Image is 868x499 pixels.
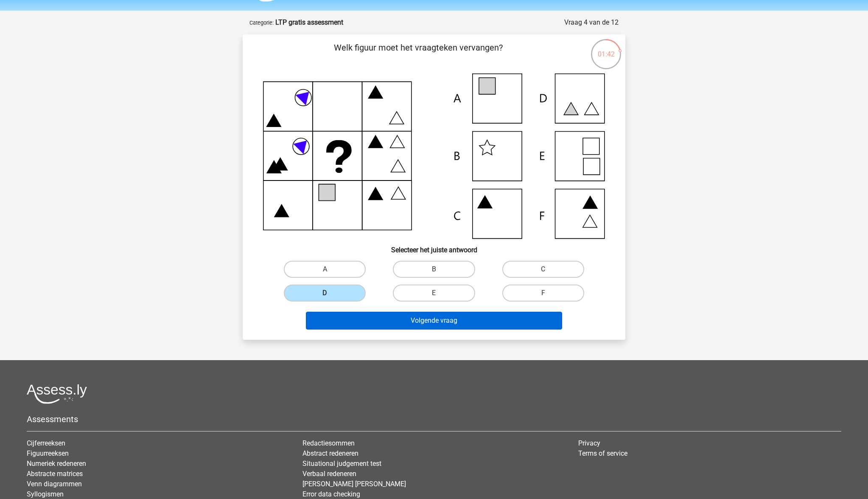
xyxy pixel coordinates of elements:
a: Cijferreeksen [27,439,65,447]
strong: LTP gratis assessment [275,18,343,26]
a: Privacy [578,439,600,447]
a: Figuurreeksen [27,449,69,457]
h5: Assessments [27,414,841,424]
a: [PERSON_NAME] [PERSON_NAME] [302,480,406,488]
label: B [393,261,475,278]
a: Terms of service [578,449,627,457]
a: Abstracte matrices [27,470,83,478]
label: E [393,285,475,302]
a: Venn diagrammen [27,480,82,488]
div: 01:42 [590,38,622,59]
label: A [284,261,366,278]
a: Error data checking [302,490,360,498]
a: Abstract redeneren [302,449,358,457]
label: F [502,285,584,302]
a: Syllogismen [27,490,64,498]
small: Categorie: [249,20,274,26]
a: Verbaal redeneren [302,470,356,478]
a: Numeriek redeneren [27,460,86,468]
label: D [284,285,366,302]
div: Vraag 4 van de 12 [564,17,619,28]
button: Volgende vraag [306,312,563,330]
a: Situational judgement test [302,460,381,468]
a: Redactiesommen [302,439,355,447]
p: Welk figuur moet het vraagteken vervangen? [256,41,580,67]
h6: Selecteer het juiste antwoord [256,239,612,254]
img: Assessly logo [27,384,87,404]
label: C [502,261,584,278]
